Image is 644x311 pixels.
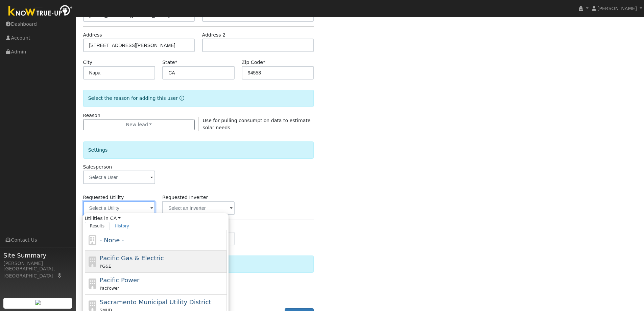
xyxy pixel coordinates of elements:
a: History [110,222,134,230]
a: Map [57,273,63,279]
div: [PERSON_NAME] [3,260,72,267]
a: CA [110,215,121,222]
label: Address 2 [202,31,226,39]
span: PG&E [100,264,111,269]
span: Required [263,60,265,65]
label: Address [83,31,102,39]
input: Select an Inverter [162,201,235,215]
input: Select a Utility [83,201,156,215]
input: Select a User [83,171,156,184]
span: Required [175,60,177,65]
img: Know True-Up [5,4,76,19]
span: PacPower [100,286,119,291]
img: retrieve [35,300,41,305]
span: Pacific Power [100,276,139,284]
span: [PERSON_NAME] [597,6,637,11]
button: New lead [83,119,195,131]
span: Utilities in [85,215,227,222]
span: - None - [100,237,124,244]
a: Results [85,222,110,230]
label: Reason [83,112,100,119]
label: Requested Utility [83,194,124,201]
div: Settings [83,141,314,159]
span: Pacific Gas & Electric [100,254,164,262]
label: City [83,59,93,66]
span: Use for pulling consumption data to estimate solar needs [203,118,311,130]
label: State [162,59,177,66]
span: Site Summary [3,251,72,260]
div: [GEOGRAPHIC_DATA], [GEOGRAPHIC_DATA] [3,265,72,280]
label: Salesperson [83,163,112,171]
label: Zip Code [242,59,265,66]
a: Reason for new user [178,95,184,101]
span: Sacramento Municipal Utility District [100,298,211,306]
label: Requested Inverter [162,194,208,201]
div: Select the reason for adding this user [83,90,314,107]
